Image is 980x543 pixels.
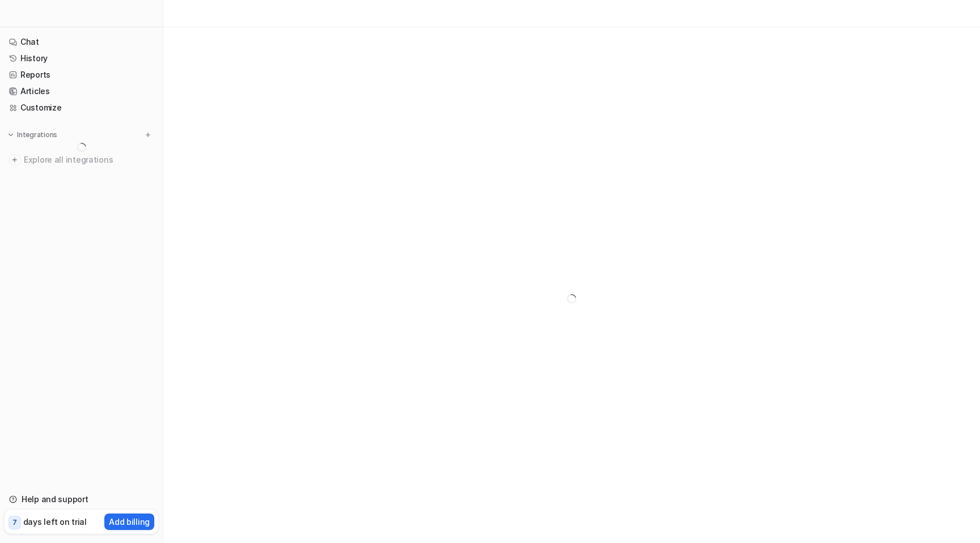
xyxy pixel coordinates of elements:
a: History [5,50,158,66]
button: Integrations [5,129,61,141]
a: Reports [5,67,158,83]
a: Customize [5,100,158,116]
p: Add billing [109,516,150,528]
a: Chat [5,34,158,50]
p: 7 [12,517,17,528]
img: explore all integrations [9,154,20,166]
img: expand menu [7,131,15,139]
a: Explore all integrations [5,152,158,168]
a: Help and support [5,491,158,507]
p: days left on trial [23,516,87,528]
p: Integrations [17,130,57,139]
a: Articles [5,83,158,99]
span: Explore all integrations [24,151,154,169]
img: menu_add.svg [144,131,152,139]
button: Add billing [104,514,154,530]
